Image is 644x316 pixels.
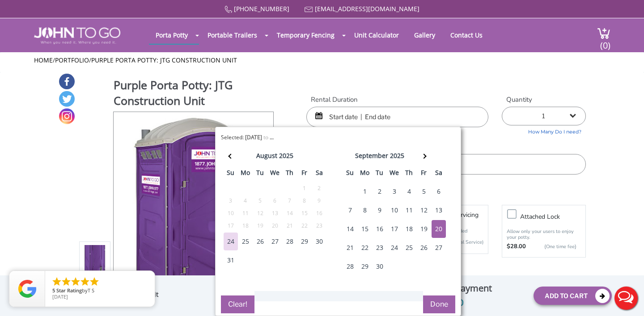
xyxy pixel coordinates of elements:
[402,220,416,238] div: 18
[387,166,402,182] th: we
[221,295,254,313] button: Clear!
[297,166,312,182] th: fr
[355,150,388,162] div: september
[59,74,75,89] a: Facebook
[268,196,282,206] div: 6
[267,166,282,182] th: we
[283,221,297,231] div: 21
[347,26,406,44] a: Unit Calculator
[238,233,253,250] div: 25
[373,220,387,238] div: 16
[444,26,489,44] a: Contact Us
[402,183,416,200] div: 4
[417,220,431,238] div: 19
[390,150,404,162] div: 2025
[507,242,526,251] strong: $28.00
[423,295,455,313] button: Done
[387,183,402,200] div: 3
[357,166,372,182] th: mo
[51,276,62,287] li: 
[18,280,36,298] img: Review Rating
[358,258,372,275] div: 29
[387,239,402,257] div: 24
[238,221,253,231] div: 18
[600,32,610,51] span: (0)
[312,196,326,206] div: 9
[432,201,446,219] div: 13
[253,233,267,250] div: 26
[221,133,244,141] span: Selected:
[55,56,89,64] a: Portfolio
[597,27,610,39] img: cart a
[268,208,282,218] div: 13
[417,183,431,200] div: 5
[312,166,326,182] th: sa
[224,251,238,269] div: 31
[268,221,282,231] div: 20
[88,287,94,294] span: T S
[238,208,253,218] div: 11
[34,56,53,64] a: Home
[431,166,446,182] th: sa
[432,220,446,238] div: 20
[608,280,644,316] button: Live Chat
[373,258,387,275] div: 30
[234,4,289,13] a: [PHONE_NUMBER]
[312,233,326,250] div: 30
[253,221,267,231] div: 19
[253,166,267,182] th: tu
[502,95,586,104] label: Quantity
[263,133,268,141] span: to
[34,27,120,44] img: JOHN to go
[253,196,267,206] div: 5
[402,166,416,182] th: th
[343,220,357,238] div: 14
[238,166,253,182] th: mo
[343,258,357,275] div: 28
[283,196,297,206] div: 7
[407,26,442,44] a: Gallery
[530,242,576,251] p: {One time fee}
[80,276,90,287] li: 
[358,220,372,238] div: 15
[343,239,357,257] div: 21
[534,287,612,305] button: Add To Cart
[297,196,312,206] div: 8
[372,166,387,182] th: tu
[297,233,312,250] div: 29
[502,125,586,136] a: How Many Do I need?
[224,221,238,231] div: 17
[34,56,610,65] ul: / /
[283,233,297,250] div: 28
[89,276,100,287] li: 
[312,183,326,193] div: 2
[358,239,372,257] div: 22
[282,166,297,182] th: th
[70,276,81,287] li: 
[270,133,274,141] b: ...
[59,108,75,124] a: Instagram
[238,196,253,206] div: 4
[149,26,195,44] a: Porta Potty
[297,221,312,231] div: 22
[245,133,262,141] b: [DATE]
[225,6,232,13] img: Call
[432,239,446,257] div: 27
[358,183,372,200] div: 1
[315,4,419,13] a: [EMAIL_ADDRESS][DOMAIN_NAME]
[253,208,267,218] div: 12
[387,220,402,238] div: 17
[283,208,297,218] div: 14
[256,150,277,162] div: august
[358,201,372,219] div: 8
[114,77,275,111] h1: Purple Porta Potty: JTG Construction Unit
[52,287,55,294] span: 5
[402,201,416,219] div: 11
[520,211,590,222] h3: Attached lock
[268,233,282,250] div: 27
[373,183,387,200] div: 2
[59,91,75,107] a: Twitter
[306,95,488,104] label: Rental Duration
[416,166,431,182] th: fr
[387,201,402,219] div: 10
